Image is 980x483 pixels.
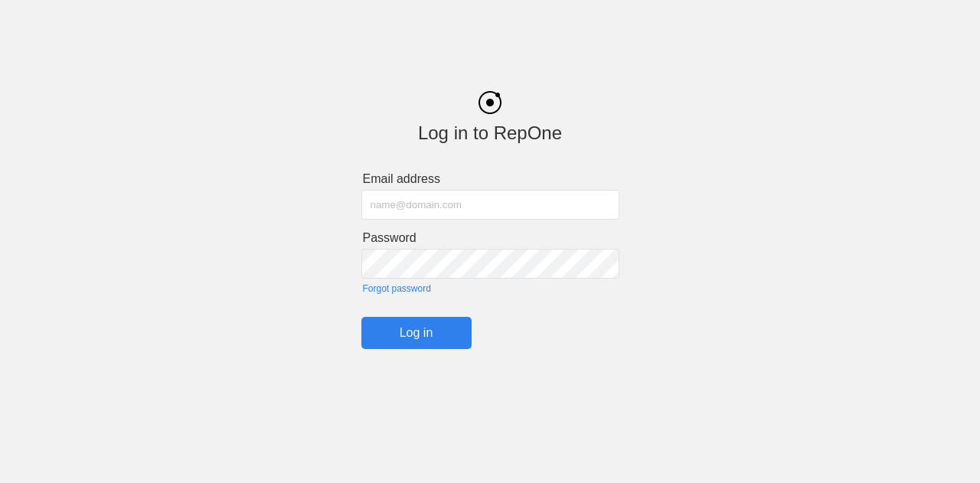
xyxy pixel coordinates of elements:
[363,172,619,186] label: Email address
[363,231,619,245] label: Password
[363,283,619,294] a: Forgot password
[361,190,619,220] input: name@domain.com
[361,122,619,144] div: Log in to RepOne
[903,410,980,483] iframe: Chat Widget
[479,91,501,114] img: black_logo.png
[361,317,472,349] input: Log in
